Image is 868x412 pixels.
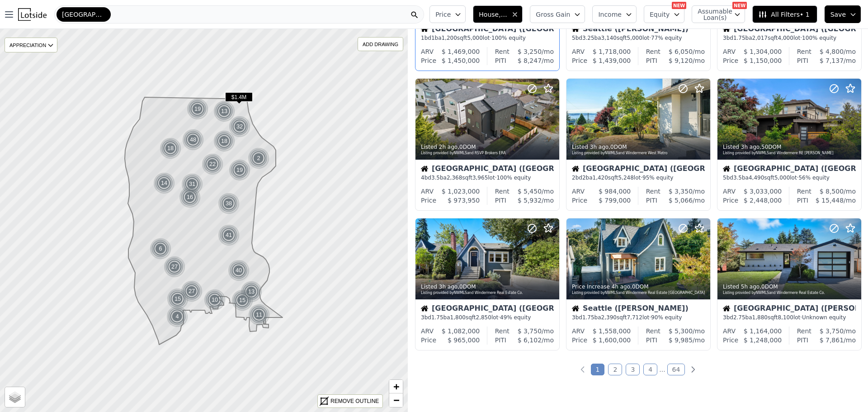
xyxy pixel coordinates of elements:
[669,188,693,195] span: $ 3,350
[592,5,637,23] button: Income
[612,284,630,290] time: 2025-09-19 13:04
[723,25,856,34] div: [GEOGRAPHIC_DATA] ([GEOGRAPHIC_DATA])
[421,196,436,205] div: Price
[599,197,631,204] span: $ 799,000
[421,305,554,314] div: [GEOGRAPHIC_DATA] ([GEOGRAPHIC_DATA])
[626,364,640,375] a: Page 3
[421,327,434,336] div: ARV
[509,327,554,336] div: /mo
[421,314,554,321] div: 3 bd 1.75 ba sqft lot · 49% equity
[225,92,253,105] div: $1.4M
[646,196,657,205] div: PITI
[593,336,631,344] span: $ 1,600,000
[797,47,811,56] div: Rent
[808,196,856,205] div: /mo
[593,57,631,64] span: $ 1,439,000
[723,143,857,151] div: Listed , 50 DOM
[421,47,434,56] div: ARV
[202,153,223,175] div: 22
[476,314,491,321] span: 2,850
[421,174,554,181] div: 4 bd 3.5 ba sqft lot · 100% equity
[472,175,488,181] span: 3,965
[723,174,856,181] div: 5 bd 3.5 ba sqft lot · 56% equity
[166,306,189,327] img: g1.png
[774,175,790,181] span: 5,000
[572,165,579,172] img: House
[518,336,542,344] span: $ 6,102
[650,10,670,19] span: Equity
[692,5,745,23] button: Assumable Loan(s)
[229,116,250,137] div: 32
[601,35,617,41] span: 3,140
[213,130,235,152] div: 18
[187,98,209,120] img: g1.png
[723,305,730,312] img: House
[601,314,617,321] span: 2,390
[723,314,856,321] div: 3 bd 2.75 ba sqft lot · Unknown equity
[421,34,554,42] div: 1 bd 1 ba sqft lot · 100% equity
[723,305,856,314] div: [GEOGRAPHIC_DATA] ([PERSON_NAME][GEOGRAPHIC_DATA])
[689,365,698,374] a: Next page
[229,116,251,137] img: g1.png
[509,47,554,56] div: /mo
[659,366,665,373] a: Jump forward
[644,5,684,23] button: Equity
[752,5,817,23] button: All Filters• 1
[741,284,759,290] time: 2025-09-19 12:14
[627,35,642,41] span: 5,000
[572,34,705,42] div: 5 bd 3.25 ba sqft lot · 77% equity
[518,188,542,195] span: $ 5,450
[778,314,793,321] span: 8,100
[506,336,554,345] div: /mo
[181,173,203,195] div: 31
[744,48,782,55] span: $ 1,304,000
[608,364,622,375] a: Page 2
[646,327,660,336] div: Rent
[572,165,705,174] div: [GEOGRAPHIC_DATA] ([GEOGRAPHIC_DATA])
[393,381,399,392] span: +
[358,38,403,51] div: ADD DRAWING
[669,197,693,204] span: $ 5,066
[421,290,555,296] div: Listing provided by NWMLS and Windermere Real Estate Co.
[566,218,710,350] a: Price Increase 4h ago,0DOMListing provided byNWMLSand Windermere Real Estate [GEOGRAPHIC_DATA]Hou...
[646,187,660,196] div: Rent
[179,186,201,208] div: 16
[657,56,705,65] div: /mo
[153,172,175,194] div: 14
[627,314,642,321] span: 7,712
[758,10,809,19] span: All Filters • 1
[18,8,47,21] img: Lotside
[150,238,171,260] div: 6
[204,289,226,311] div: 10
[421,336,436,345] div: Price
[167,288,189,310] img: g1.png
[572,47,585,56] div: ARV
[5,387,25,407] a: Layers
[572,327,585,336] div: ARV
[808,56,856,65] div: /mo
[495,336,506,345] div: PITI
[506,56,554,65] div: /mo
[495,327,509,336] div: Rent
[820,48,844,55] span: $ 4,800
[150,238,172,260] img: g1.png
[572,151,706,156] div: Listing provided by NWMLS and Windermere West Metro
[723,165,730,172] img: House
[723,34,856,42] div: 3 bd 1.75 ba sqft lot · 100% equity
[572,25,705,34] div: Seattle ([PERSON_NAME])
[442,327,480,335] span: $ 1,082,000
[717,218,861,350] a: Listed 5h ago,0DOMListing provided byNWMLSand Windermere Real Estate Co.House[GEOGRAPHIC_DATA] ([...
[202,153,224,175] img: g1.png
[495,196,506,205] div: PITI
[820,327,844,335] span: $ 3,750
[187,98,208,120] div: 19
[566,78,710,211] a: Listed 3h ago,0DOMListing provided byNWMLSand Windermere West MetroHouse[GEOGRAPHIC_DATA] ([GEOGR...
[572,305,705,314] div: Seattle ([PERSON_NAME])
[241,281,263,303] img: g1.png
[213,130,236,152] img: g1.png
[442,48,480,55] span: $ 1,469,000
[717,78,861,211] a: Listed 3h ago,50DOMListing provided byNWMLSand Windermere RE [PERSON_NAME]House[GEOGRAPHIC_DATA] ...
[723,151,857,156] div: Listing provided by NWMLS and Windermere RE [PERSON_NAME]
[599,188,631,195] span: $ 984,000
[429,5,466,23] button: Price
